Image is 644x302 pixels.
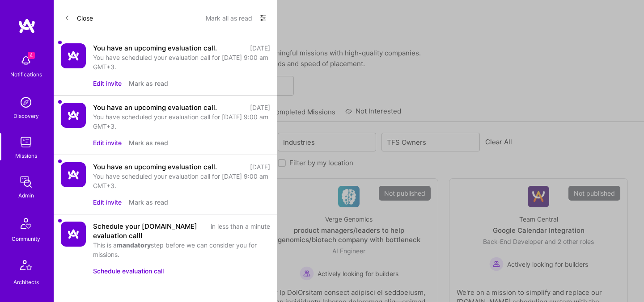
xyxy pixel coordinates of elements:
img: teamwork [17,133,35,151]
img: Company Logo [61,222,86,247]
span: 4 [28,52,35,59]
div: [DATE] [250,103,270,112]
img: Architects [15,256,37,277]
img: Company Logo [61,103,86,128]
div: You have scheduled your evaluation call for [DATE] 9:00 am GMT+3. [93,112,270,131]
div: You have scheduled your evaluation call for [DATE] 9:00 am GMT+3. [93,172,270,190]
button: Mark as read [129,197,168,207]
img: discovery [17,93,35,111]
div: in less than a minute [211,222,270,240]
div: Schedule your [DOMAIN_NAME] evaluation call! [93,222,205,240]
div: This is a step before we can consider you for missions. [93,240,270,259]
div: You have an upcoming evaluation call. [93,103,217,112]
button: Close [64,11,93,25]
button: Mark as read [129,79,168,88]
div: Discovery [13,111,39,121]
div: Notifications [10,70,42,79]
div: Admin [18,191,34,200]
div: Missions [15,151,37,160]
button: Schedule evaluation call [93,266,164,276]
div: Architects [13,277,39,287]
div: You have an upcoming evaluation call. [93,43,217,53]
button: Mark all as read [206,11,252,25]
div: [DATE] [250,43,270,53]
img: Company Logo [61,162,86,187]
button: Edit invite [93,197,122,207]
button: Mark as read [129,138,168,147]
img: Community [15,213,37,234]
div: You have scheduled your evaluation call for [DATE] 9:00 am GMT+3. [93,53,270,71]
img: bell [17,52,35,70]
button: Edit invite [93,79,122,88]
div: [DATE] [250,162,270,172]
img: Company Logo [61,43,86,68]
img: admin teamwork [17,173,35,191]
b: mandatory [117,241,151,249]
button: Edit invite [93,138,122,147]
div: Community [12,234,40,243]
img: logo [18,18,36,34]
div: You have an upcoming evaluation call. [93,162,217,172]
